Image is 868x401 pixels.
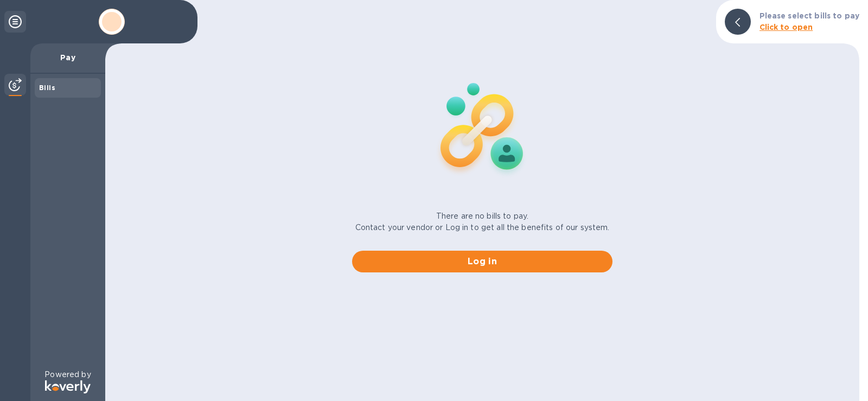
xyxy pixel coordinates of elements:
b: Click to open [759,23,813,31]
p: Pay [39,52,97,63]
b: Please select bills to pay [759,11,859,20]
span: Log in [361,255,604,268]
b: Bills [39,84,55,92]
img: Logo [45,380,91,393]
p: There are no bills to pay. Contact your vendor or Log in to get all the benefits of our system. [355,211,610,233]
p: Powered by [44,369,91,380]
button: Log in [352,251,612,272]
